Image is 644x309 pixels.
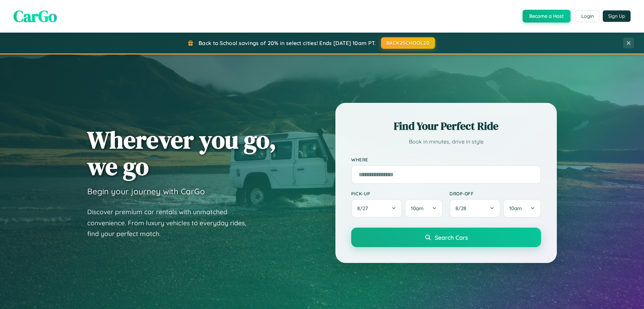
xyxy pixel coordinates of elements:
h3: Begin your journey with CarGo [87,186,205,196]
label: Pick-up [351,191,443,196]
span: CarGo [13,5,57,27]
button: Login [576,10,599,22]
span: 8 / 27 [357,205,371,211]
button: BACK2SCHOOL20 [381,37,435,49]
span: 8 / 28 [455,205,470,211]
h2: Find Your Perfect Ride [351,119,541,133]
button: 8/28 [449,199,500,218]
span: Search Cars [435,234,468,241]
button: Become a Host [523,10,571,23]
p: Book in minutes, drive in style [351,137,541,147]
span: 10am [509,205,522,211]
p: Discover premium car rentals with unmatched convenience. From luxury vehicles to everyday rides, ... [87,206,255,239]
label: Where [351,157,541,162]
button: Sign Up [603,10,631,22]
button: 10am [503,199,541,218]
h1: Wherever you go, we go [87,126,276,180]
label: Drop-off [449,191,541,196]
button: Search Cars [351,228,541,247]
span: 10am [411,205,424,211]
button: 8/27 [351,199,402,218]
span: Back to School savings of 20% in select cities! Ends [DATE] 10am PT. [199,40,376,46]
button: 10am [405,199,443,218]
